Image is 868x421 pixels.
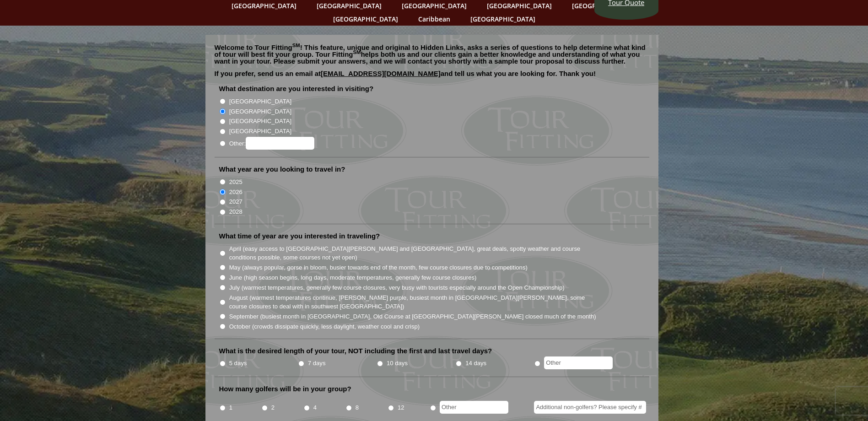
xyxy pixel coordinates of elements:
label: April (easy access to [GEOGRAPHIC_DATA][PERSON_NAME] and [GEOGRAPHIC_DATA], great deals, spotty w... [229,244,597,262]
label: May (always popular, gorse in bloom, busier towards end of the month, few course closures due to ... [229,263,528,272]
input: Other: [246,137,314,150]
label: How many golfers will be in your group? [219,384,351,394]
input: Other [544,356,613,369]
input: Additional non-golfers? Please specify # [534,401,646,414]
label: 2027 [229,197,243,206]
label: 10 days [387,359,408,368]
a: [GEOGRAPHIC_DATA] [329,12,403,26]
sup: SM [292,43,300,48]
label: 4 [313,403,317,412]
label: [GEOGRAPHIC_DATA] [229,97,291,106]
label: [GEOGRAPHIC_DATA] [229,117,291,126]
label: 12 [398,403,404,412]
label: What year are you looking to travel in? [219,165,345,174]
a: Caribbean [414,12,455,26]
label: 14 days [465,359,486,368]
a: [EMAIL_ADDRESS][DOMAIN_NAME] [321,70,441,77]
label: 2028 [229,207,243,216]
label: June (high season begins, long days, moderate temperatures, generally few course closures) [229,273,477,282]
sup: SM [353,49,361,55]
label: What time of year are you interested in traveling? [219,232,380,241]
label: [GEOGRAPHIC_DATA] [229,107,291,116]
label: September (busiest month in [GEOGRAPHIC_DATA], Old Course at [GEOGRAPHIC_DATA][PERSON_NAME] close... [229,312,596,321]
label: 1 [229,403,232,412]
label: [GEOGRAPHIC_DATA] [229,127,291,136]
input: Other [440,401,508,414]
label: 8 [356,403,359,412]
label: October (crowds dissipate quickly, less daylight, weather cool and crisp) [229,322,420,331]
label: 2 [271,403,275,412]
a: [GEOGRAPHIC_DATA] [466,12,540,26]
p: Welcome to Tour Fitting ! This feature, unique and original to Hidden Links, asks a series of que... [215,44,649,65]
p: If you prefer, send us an email at and tell us what you are looking for. Thank you! [215,70,649,84]
label: What is the desired length of your tour, NOT including the first and last travel days? [219,346,492,356]
label: 5 days [229,359,247,368]
label: Other: [229,137,314,150]
label: July (warmest temperatures, generally few course closures, very busy with tourists especially aro... [229,283,565,292]
label: 2026 [229,188,243,197]
label: 7 days [308,359,326,368]
label: 2025 [229,178,243,187]
label: What destination are you interested in visiting? [219,84,374,93]
label: August (warmest temperatures continue, [PERSON_NAME] purple, busiest month in [GEOGRAPHIC_DATA][P... [229,293,597,311]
